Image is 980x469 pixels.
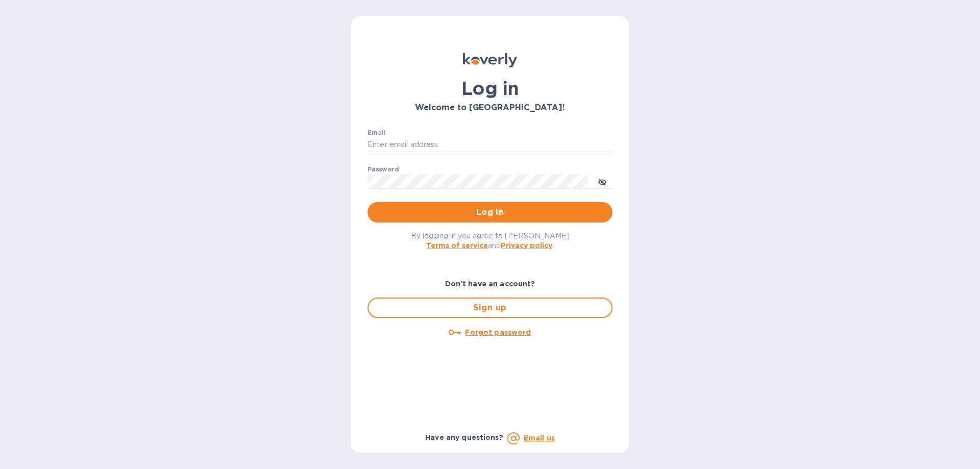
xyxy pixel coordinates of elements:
[367,298,612,318] button: Sign up
[592,171,612,191] button: toggle password visibility
[524,434,555,442] a: Email us
[465,328,531,336] u: Forgot password
[367,166,399,172] label: Password
[367,78,612,99] h1: Log in
[425,433,503,441] b: Have any questions?
[463,53,517,67] img: Koverly
[367,103,612,113] h3: Welcome to [GEOGRAPHIC_DATA]!
[411,232,570,250] span: By logging in you agree to [PERSON_NAME] and .
[367,130,385,136] label: Email
[426,241,488,250] a: Terms of service
[501,241,552,250] a: Privacy policy
[367,202,612,223] button: Log in
[367,137,612,153] input: Enter email address
[377,302,603,314] span: Sign up
[445,280,535,288] b: Don't have an account?
[376,206,604,218] span: Log in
